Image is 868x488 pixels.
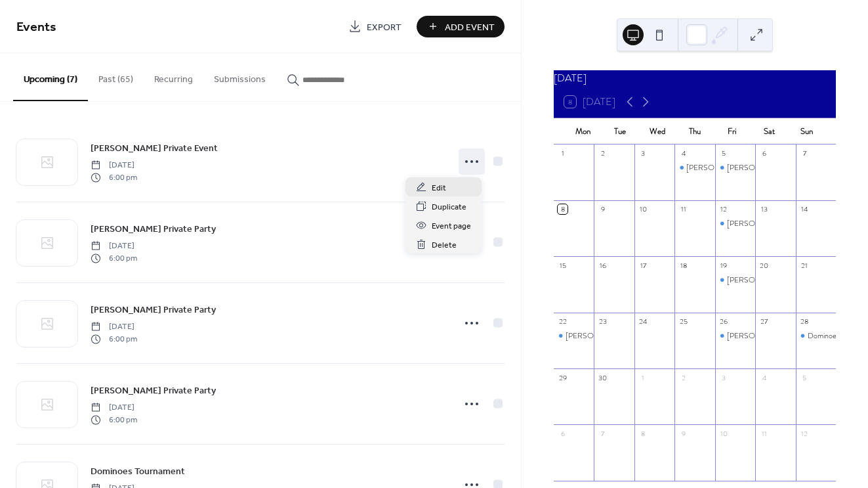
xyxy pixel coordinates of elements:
span: Edit [432,181,446,195]
a: [PERSON_NAME] Private Event [91,141,218,156]
span: [DATE] [91,402,137,414]
div: Wed [639,118,676,144]
span: 6:00 pm [91,252,137,264]
div: 27 [759,317,769,326]
div: Neville Anderson Private Party [715,330,755,342]
button: Recurring [144,53,203,100]
div: 26 [719,317,729,326]
a: [PERSON_NAME] Private Party [91,302,216,317]
div: 7 [800,148,810,158]
div: Sun [788,118,825,144]
div: 25 [678,317,688,326]
div: 3 [638,148,648,158]
div: Sat [751,118,788,144]
a: [PERSON_NAME] Private Party [91,383,216,398]
div: Fri [713,118,751,144]
div: 13 [759,204,769,214]
span: [PERSON_NAME] Private Party [91,384,216,398]
span: [DATE] [91,240,137,252]
div: 11 [678,204,688,214]
div: [PERSON_NAME] Private Party [566,330,670,342]
div: 12 [719,204,729,214]
div: 24 [638,317,648,326]
button: Add Event [417,16,505,37]
div: 7 [598,428,608,438]
div: E. Andersen Private Party [715,162,755,173]
div: 16 [598,260,608,270]
div: 20 [759,260,769,270]
div: 4 [759,372,769,382]
div: J. Roscoe Private Party [715,275,755,286]
div: 22 [558,317,568,326]
div: Dominoes Tournament [796,330,836,342]
div: 14 [800,204,810,214]
span: [DATE] [91,321,137,333]
div: 4 [678,148,688,158]
div: [PERSON_NAME] Private Party [727,330,831,342]
span: Export [367,20,402,34]
div: 5 [719,148,729,158]
span: Events [16,14,56,40]
div: 17 [638,260,648,270]
div: [PERSON_NAME] Private Party [727,275,831,286]
span: [PERSON_NAME] Private Party [91,223,216,236]
span: 6:00 pm [91,414,137,426]
div: [PERSON_NAME] Private Event [727,218,833,229]
div: [PERSON_NAME] Private Party [686,162,791,173]
button: Past (65) [88,53,144,100]
div: 30 [598,372,608,382]
div: Tue [602,118,639,144]
div: 18 [678,260,688,270]
a: Export [339,16,411,37]
span: 6:00 pm [91,333,137,345]
button: Upcoming (7) [13,53,88,101]
div: 6 [759,148,769,158]
div: 12 [800,428,810,438]
div: 1 [558,148,568,158]
span: 6:00 pm [91,171,137,183]
span: [DATE] [91,160,137,171]
a: [PERSON_NAME] Private Party [91,221,216,236]
div: [PERSON_NAME] Private Party [727,162,831,173]
span: Event page [432,219,471,233]
div: 10 [719,428,729,438]
a: Dominoes Tournament [91,464,185,479]
div: 9 [678,428,688,438]
div: Mon [564,118,602,144]
div: 11 [759,428,769,438]
div: 29 [558,372,568,382]
button: Submissions [203,53,276,100]
div: 9 [598,204,608,214]
div: 5 [800,372,810,382]
div: 15 [558,260,568,270]
span: Dominoes Tournament [91,465,185,479]
div: 6 [558,428,568,438]
div: 28 [800,317,810,326]
div: 10 [638,204,648,214]
span: [PERSON_NAME] Private Party [91,303,216,317]
div: D. Skaggs Private Party [674,162,714,173]
div: 2 [678,372,688,382]
span: Add Event [445,20,495,34]
div: 23 [598,317,608,326]
div: S. Kazanjian Private Event [715,218,755,229]
div: 8 [638,428,648,438]
div: 8 [558,204,568,214]
div: 2 [598,148,608,158]
div: 3 [719,372,729,382]
div: 19 [719,260,729,270]
div: [DATE] [554,70,836,86]
div: 21 [800,260,810,270]
span: [PERSON_NAME] Private Event [91,142,218,156]
span: Delete [432,238,457,252]
div: A. Kahan Private Party [554,330,594,342]
div: 1 [638,372,648,382]
span: Duplicate [432,200,466,214]
div: Thu [676,118,713,144]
